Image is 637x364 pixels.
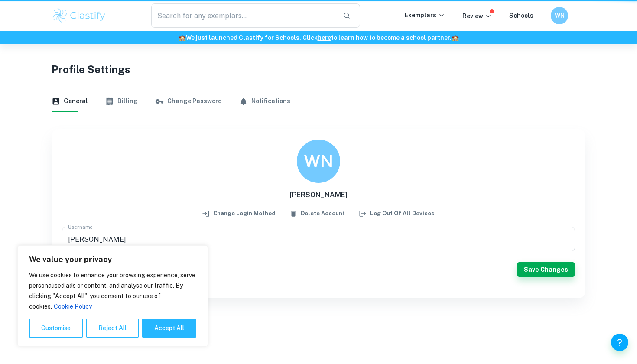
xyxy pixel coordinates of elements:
p: We value your privacy [29,254,196,265]
div: We value your privacy [17,245,208,347]
a: Cookie Policy [53,302,92,310]
button: Accept All [142,318,196,338]
button: Reject All [86,318,139,338]
button: Customise [29,318,83,338]
p: We use cookies to enhance your browsing experience, serve personalised ads or content, and analys... [29,270,196,312]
